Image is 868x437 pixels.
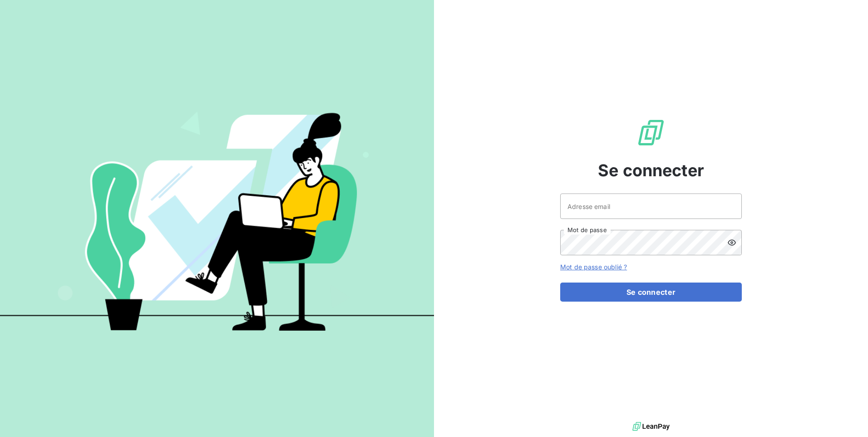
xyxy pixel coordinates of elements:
[636,118,666,147] img: Logo LeanPay
[560,194,742,219] input: placeholder
[560,263,627,271] a: Mot de passe oublié ?
[632,420,670,433] img: logo
[598,158,704,183] span: Se connecter
[560,283,742,302] button: Se connecter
